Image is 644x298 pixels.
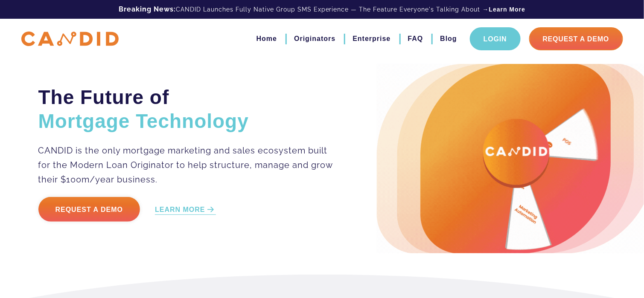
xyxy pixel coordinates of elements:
a: Learn More [489,5,525,14]
a: LEARN MORE [155,205,216,215]
a: Request a Demo [38,197,140,222]
h2: The Future of [38,85,334,133]
span: Mortgage Technology [38,110,249,132]
a: Home [256,32,277,46]
a: Originators [294,32,335,46]
img: CANDID APP [21,32,119,46]
a: Enterprise [353,32,390,46]
b: Breaking News: [119,5,176,13]
a: Blog [440,32,457,46]
a: FAQ [408,32,423,46]
a: Request A Demo [529,27,623,50]
a: Login [470,27,521,50]
p: CANDID is the only mortgage marketing and sales ecosystem built for the Modern Loan Originator to... [38,143,334,187]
